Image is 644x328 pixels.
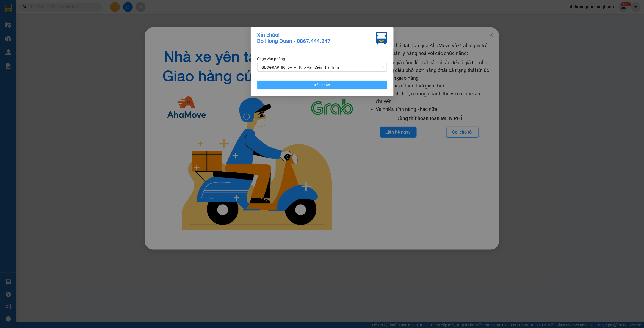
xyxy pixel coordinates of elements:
[261,63,384,71] span: Hà Nội: Kho Văn Điển Thanh Trì
[376,32,387,45] img: vxr-icon
[257,32,331,45] div: Xin chào! Do Hong Quan - 0867.444.247
[314,82,330,88] span: Xác nhận
[257,81,387,89] button: Xác nhận
[257,56,387,62] div: Chọn văn phòng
